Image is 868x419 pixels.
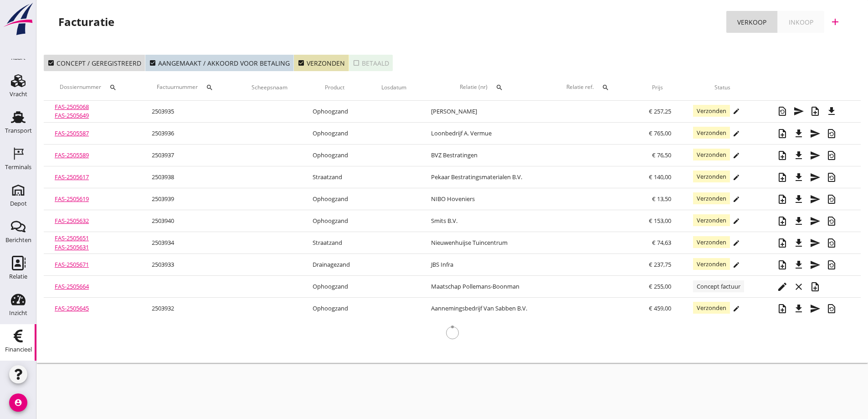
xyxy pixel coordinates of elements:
span: Verzonden [693,149,730,160]
div: Relatie [9,274,27,279]
td: Nieuwenhuijse Tuincentrum [420,232,552,254]
a: FAS-2505664 [55,282,89,290]
div: Concept / geregistreerd [47,58,141,68]
a: FAS-2505587 [55,129,89,137]
td: € 153,00 [633,210,682,232]
i: restore_page [826,259,837,270]
td: JBS Infra [420,254,552,276]
span: Verzonden [693,302,730,314]
a: FAS-2505645 [55,304,89,312]
i: note_add [777,303,788,314]
div: Betaald [353,58,389,68]
i: note_add [777,216,788,227]
div: Facturatie [58,15,114,29]
i: send [810,150,821,161]
td: € 765,00 [633,123,682,145]
td: € 74,63 [633,232,682,254]
span: Concept factuur [693,280,744,292]
i: restore_page [826,238,837,248]
i: file_download [793,128,804,139]
a: FAS-2505589 [55,151,89,159]
td: Drainagezand [302,254,368,276]
i: file_download [826,106,837,117]
span: Verzonden [693,214,730,226]
div: Verkoop [737,17,766,27]
i: edit [777,281,788,292]
div: Terminals [5,164,31,170]
td: 2503937 [141,145,237,166]
a: FAS-2505619 [55,195,89,203]
img: logo-small.a267ee39.svg [2,2,35,36]
button: Verzonden [294,55,349,71]
td: Maatschap Pollemans-Boonman [420,276,552,298]
td: [PERSON_NAME] [420,101,552,123]
button: Betaald [349,55,393,71]
div: Berichten [5,237,31,243]
td: Straatzand [302,232,368,254]
td: € 459,00 [633,298,682,320]
div: Depot [10,201,27,207]
th: Relatie ref. [551,75,632,100]
i: edit [733,130,740,137]
i: edit [733,261,740,269]
i: file_download [793,303,804,314]
i: note_add [810,281,821,292]
td: Ophoogzand [302,210,368,232]
i: edit [733,239,740,247]
span: Verzonden [693,236,730,248]
td: 2503938 [141,166,237,188]
i: file_download [793,216,804,227]
i: restore_page [826,150,837,161]
i: note_add [810,106,821,117]
div: Verzonden [298,58,345,68]
i: edit [733,174,740,181]
td: Ophoogzand [302,123,368,145]
td: 2503939 [141,188,237,210]
i: check_box [149,59,156,67]
a: FAS-2505631 [55,243,89,251]
td: € 255,00 [633,276,682,298]
td: € 140,00 [633,166,682,188]
a: Inkoop [778,11,824,33]
div: Aangemaakt / akkoord voor betaling [149,58,290,68]
span: Verzonden [693,127,730,139]
a: FAS-2505632 [55,217,89,225]
i: restore_page [826,128,837,139]
i: search [206,84,213,91]
th: Losdatum [368,75,420,100]
a: FAS-2505671 [55,260,89,269]
i: send [810,172,821,183]
i: edit [733,108,740,115]
i: send [810,128,821,139]
td: NIBO Hoveniers [420,188,552,210]
i: restore_page [826,303,837,314]
i: search [602,84,609,91]
div: Transport [5,128,32,134]
i: add [830,16,841,27]
span: Verzonden [693,192,730,204]
div: Vracht [10,91,27,97]
i: send [810,216,821,227]
div: Inkoop [789,17,813,27]
th: Relatie (nr) [420,75,552,100]
i: file_download [793,172,804,183]
button: Aangemaakt / akkoord voor betaling [145,55,294,71]
td: Ophoogzand [302,276,368,298]
a: Verkoop [726,11,778,33]
th: Dossiernummer [44,75,141,100]
div: Financieel [5,347,32,352]
i: restore_page [826,194,837,205]
td: Loonbedrijf A. Vermue [420,123,552,145]
td: 2503935 [141,101,237,123]
i: note_add [777,128,788,139]
th: Product [302,75,368,100]
th: Status [682,75,763,100]
td: Ophoogzand [302,188,368,210]
i: restore_page [777,106,788,117]
i: note_add [777,172,788,183]
i: restore_page [826,216,837,227]
td: Straatzand [302,166,368,188]
i: file_download [793,259,804,270]
td: 2503934 [141,232,237,254]
i: send [793,106,804,117]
